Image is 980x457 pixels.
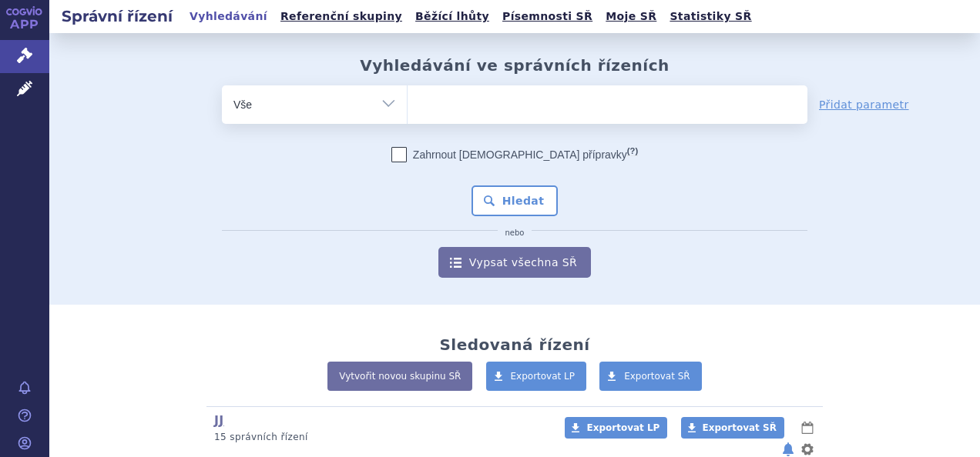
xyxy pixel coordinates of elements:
[681,417,784,439] a: Exportovat SŘ
[599,362,702,391] a: Exportovat SŘ
[391,147,638,162] label: Zahrnout [DEMOGRAPHIC_DATA] přípravky
[360,56,670,75] h2: Vyhledávání ve správních řízeních
[703,422,777,433] span: Exportovat SŘ
[439,335,589,354] h2: Sledovaná řízení
[49,5,185,27] h2: Správní řízení
[327,362,472,391] a: Vytvořit novou skupinu SŘ
[624,371,690,382] span: Exportovat SŘ
[214,413,224,428] a: JJ
[800,419,815,437] button: lhůty
[819,97,909,112] a: Přidat parametr
[627,146,638,156] abbr: (?)
[665,6,756,27] a: Statistiky SŘ
[498,228,532,238] i: nebo
[565,417,667,439] a: Exportovat LP
[438,247,591,278] a: Vypsat všechna SŘ
[586,422,659,433] span: Exportovat LP
[472,185,559,216] button: Hledat
[411,6,494,27] a: Běžící lhůty
[276,6,407,27] a: Referenční skupiny
[601,6,661,27] a: Moje SŘ
[185,6,272,27] a: Vyhledávání
[498,6,597,27] a: Písemnosti SŘ
[486,362,587,391] a: Exportovat LP
[511,371,576,382] span: Exportovat LP
[214,431,545,444] p: 15 správních řízení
